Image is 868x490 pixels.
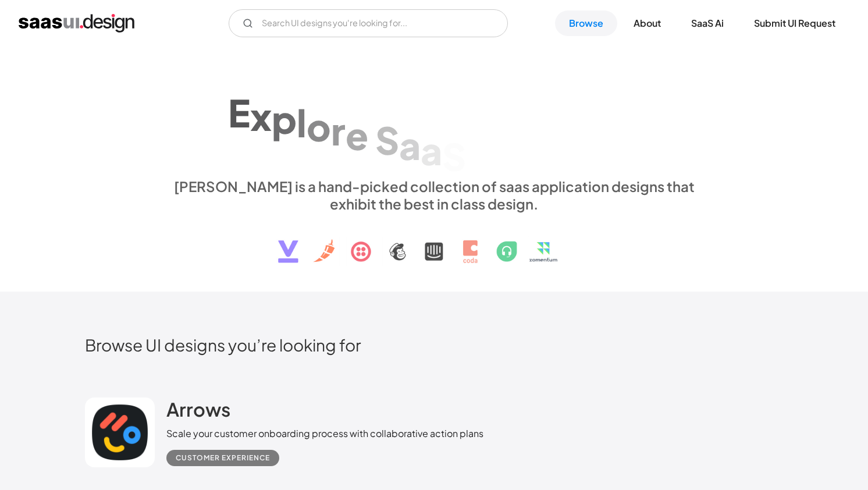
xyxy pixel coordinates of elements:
[740,10,849,36] a: Submit UI Request
[166,76,702,166] h1: Explore SaaS UI design patterns & interactions.
[442,134,466,179] div: S
[399,123,421,168] div: a
[166,427,483,441] div: Scale your customer onboarding process with collaborative action plans
[229,9,508,37] input: Search UI designs you're looking for...
[346,113,368,158] div: e
[166,397,230,421] h2: Arrows
[166,177,702,212] div: [PERSON_NAME] is a hand-picked collection of saas application designs that exhibit the best in cl...
[297,101,307,145] div: l
[85,335,783,355] h2: Browse UI designs you’re looking for
[555,10,617,36] a: Browse
[620,10,675,36] a: About
[166,397,230,427] a: Arrows
[421,128,442,173] div: a
[331,109,346,154] div: r
[228,91,250,136] div: E
[229,9,508,37] form: Email Form
[176,451,270,465] div: Customer Experience
[250,94,272,139] div: x
[375,118,399,162] div: S
[258,212,610,273] img: text, icon, saas logo
[307,104,331,149] div: o
[19,14,134,33] a: home
[677,10,738,36] a: SaaS Ai
[272,97,297,142] div: p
